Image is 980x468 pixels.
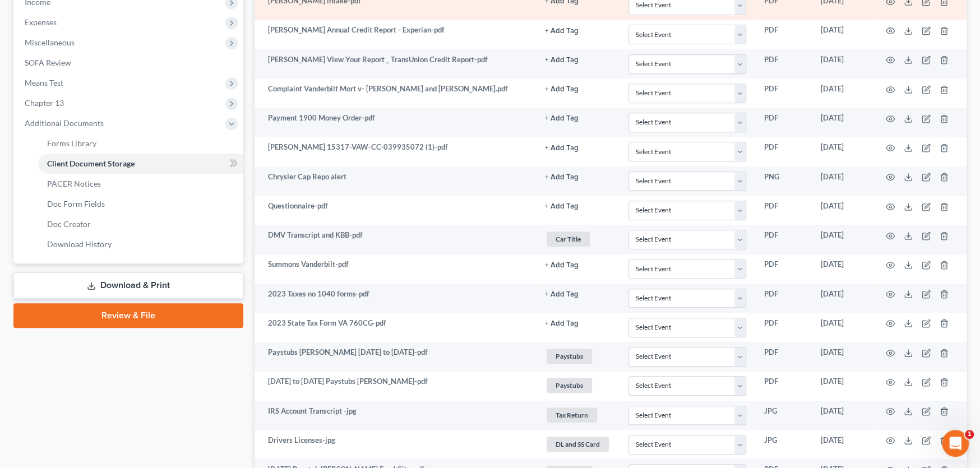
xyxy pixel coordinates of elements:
[255,108,536,137] td: Payment 1900 Money Order-pdf
[812,225,872,254] td: [DATE]
[25,78,63,87] span: Means Test
[38,174,243,194] a: PACER Notices
[755,20,812,49] td: PDF
[755,342,812,371] td: PDF
[255,196,536,225] td: Questionnaire-pdf
[47,219,91,229] span: Doc Creator
[755,137,812,166] td: PDF
[755,49,812,78] td: PDF
[755,284,812,313] td: PDF
[545,406,611,424] a: Tax Return
[812,254,872,284] td: [DATE]
[13,303,243,328] a: Review & File
[545,259,611,270] a: + Add Tag
[755,225,812,254] td: PDF
[16,53,243,73] a: SOFA Review
[755,166,812,196] td: PNG
[255,49,536,78] td: [PERSON_NAME] View Your Report _ TransUnion Credit Report-pdf
[255,372,536,401] td: [DATE] to [DATE] Paystubs [PERSON_NAME]-pdf
[255,342,536,371] td: Paystubs [PERSON_NAME] [DATE] to [DATE]-pdf
[255,225,536,254] td: DMV Transcript and KBB-pdf
[755,108,812,137] td: PDF
[545,376,611,395] a: Paystubs
[755,254,812,284] td: PDF
[47,179,101,188] span: PACER Notices
[812,372,872,401] td: [DATE]
[755,196,812,225] td: PDF
[547,349,592,364] span: Paystubs
[38,133,243,154] a: Forms Library
[812,284,872,313] td: [DATE]
[545,25,611,35] a: + Add Tag
[255,20,536,49] td: [PERSON_NAME] Annual Credit Report - Experian-pdf
[38,154,243,174] a: Client Document Storage
[812,20,872,49] td: [DATE]
[755,430,812,459] td: JPG
[47,239,112,249] span: Download History
[545,84,611,94] a: + Add Tag
[545,86,579,93] button: + Add Tag
[545,142,611,152] a: + Add Tag
[545,320,579,327] button: + Add Tag
[545,262,579,269] button: + Add Tag
[755,401,812,430] td: JPG
[942,430,969,457] iframe: Intercom live chat
[812,137,872,166] td: [DATE]
[812,401,872,430] td: [DATE]
[547,231,590,247] span: Car Title
[812,313,872,342] td: [DATE]
[545,27,579,35] button: + Add Tag
[812,49,872,78] td: [DATE]
[812,196,872,225] td: [DATE]
[13,272,243,299] a: Download & Print
[545,201,611,211] a: + Add Tag
[255,254,536,284] td: Summons Vanderbilt-pdf
[255,401,536,430] td: IRS Account Transcript -jpg
[255,430,536,459] td: Drivers Licenses-jpg
[25,98,64,108] span: Chapter 13
[545,113,611,123] a: + Add Tag
[755,313,812,342] td: PDF
[255,78,536,108] td: Complaint Vanderbilt Mort v- [PERSON_NAME] and [PERSON_NAME].pdf
[255,166,536,196] td: Chrysler Cap Repo alert
[545,145,579,152] button: + Add Tag
[547,407,597,423] span: Tax Return
[38,234,243,254] a: Download History
[812,78,872,108] td: [DATE]
[812,166,872,196] td: [DATE]
[545,347,611,365] a: Paystubs
[545,435,611,453] a: DL and SS Card
[255,284,536,313] td: 2023 Taxes no 1040 forms-pdf
[25,58,71,67] span: SOFA Review
[755,372,812,401] td: PDF
[545,289,611,299] a: + Add Tag
[47,199,105,208] span: Doc Form Fields
[47,138,96,148] span: Forms Library
[545,174,579,181] button: + Add Tag
[38,214,243,234] a: Doc Creator
[25,118,104,128] span: Additional Documents
[547,437,609,452] span: DL and SS Card
[812,342,872,371] td: [DATE]
[545,172,611,182] a: + Add Tag
[47,159,135,168] span: Client Document Storage
[38,194,243,214] a: Doc Form Fields
[965,430,974,439] span: 1
[545,57,579,64] button: + Add Tag
[255,313,536,342] td: 2023 State Tax Form VA 760CG-pdf
[812,430,872,459] td: [DATE]
[545,230,611,248] a: Car Title
[545,203,579,210] button: + Add Tag
[545,291,579,298] button: + Add Tag
[25,38,75,47] span: Miscellaneous
[545,54,611,65] a: + Add Tag
[547,378,592,393] span: Paystubs
[255,137,536,166] td: [PERSON_NAME] 15317-VAW-CC-039935072 (1)-pdf
[545,318,611,328] a: + Add Tag
[812,108,872,137] td: [DATE]
[755,78,812,108] td: PDF
[25,17,57,27] span: Expenses
[545,115,579,122] button: + Add Tag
